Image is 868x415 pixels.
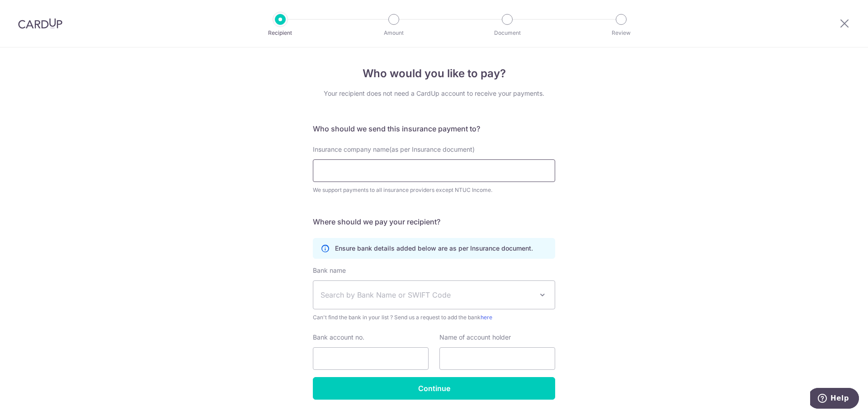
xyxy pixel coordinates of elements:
p: Review [588,28,655,37]
span: Search by Bank Name or SWIFT Code [321,289,533,300]
span: Help [20,6,39,14]
p: Document [474,28,541,37]
p: Ensure bank details added below are as per Insurance document. [335,244,533,253]
p: Recipient [247,28,314,37]
span: Can't find the bank in your list ? Send us a request to add the bank [313,313,555,322]
input: Continue [313,377,555,400]
p: Amount [360,28,427,37]
iframe: Opens a widget where you can find more information [810,388,859,410]
img: CardUp [18,18,62,29]
h5: Who should we send this insurance payment to? [313,123,555,134]
label: Bank account no. [313,333,364,342]
a: here [481,314,492,321]
span: Insurance company name(as per Insurance document) [313,145,475,153]
label: Name of account holder [439,333,511,342]
div: We support payments to all insurance providers except NTUC Income. [313,186,555,195]
h5: Where should we pay your recipient? [313,216,555,227]
label: Bank name [313,266,346,275]
h4: Who would you like to pay? [313,65,555,82]
div: Your recipient does not need a CardUp account to receive your payments. [313,89,555,98]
